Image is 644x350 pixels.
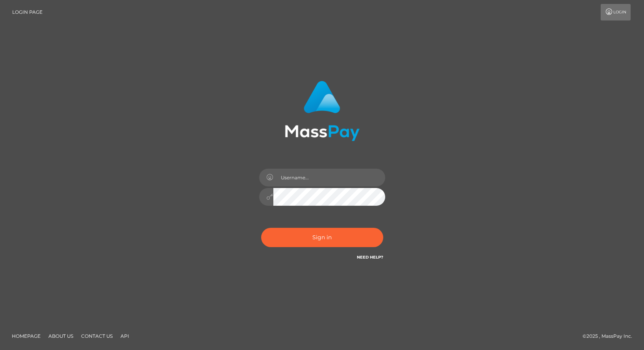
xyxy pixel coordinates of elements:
button: Sign in [261,228,383,247]
a: Contact Us [78,330,116,342]
div: © 2025 , MassPay Inc. [583,332,638,341]
input: Username... [273,169,385,186]
a: Login Page [12,4,43,20]
a: API [117,330,132,342]
a: Need Help? [357,255,383,260]
a: Homepage [9,330,44,342]
a: About Us [45,330,76,342]
a: Login [601,4,631,20]
img: MassPay Login [285,81,360,141]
